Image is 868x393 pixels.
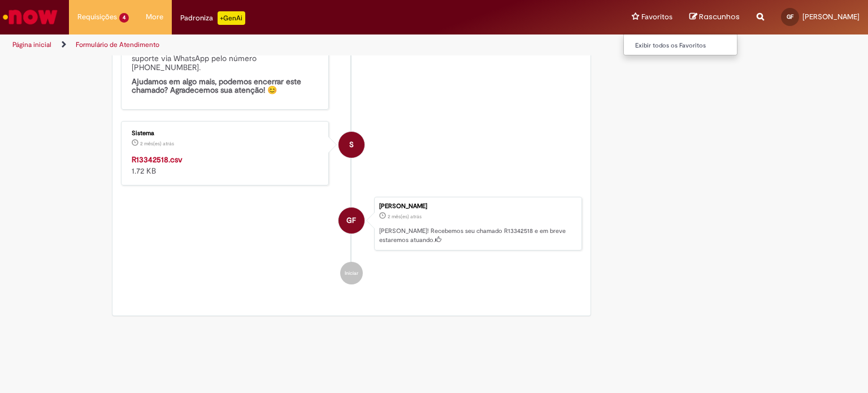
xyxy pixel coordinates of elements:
div: Padroniza [180,11,245,25]
p: +GenAi [218,11,245,25]
span: More [146,11,163,23]
span: Rascunhos [699,11,740,22]
a: Formulário de Atendimento [76,40,159,49]
ul: Favoritos [623,34,737,55]
span: S [349,131,354,158]
span: 4 [119,13,129,23]
div: Gabriela Fontinele [338,208,364,234]
img: ServiceNow [1,6,59,28]
span: GF [787,13,793,20]
div: 1.72 KB [132,154,320,176]
p: [PERSON_NAME]! Recebemos seu chamado R13342518 e em breve estaremos atuando. [379,227,576,244]
div: Sistema [132,130,320,137]
a: Rascunhos [689,12,740,23]
span: Requisições [77,11,117,23]
span: [PERSON_NAME] [802,12,860,21]
div: Sistema [338,132,364,158]
a: Exibir todos os Favoritos [624,40,748,52]
span: 2 mês(es) atrás [388,213,422,220]
b: Ajudamos em algo mais, podemos encerrar este chamado? Agradecemos sua atenção! 😊 [132,76,303,95]
time: 31/07/2025 16:12:35 [388,213,422,220]
a: R13342518.csv [132,154,183,165]
ul: Trilhas de página [8,34,570,55]
span: 2 mês(es) atrás [140,140,174,147]
a: Página inicial [12,40,51,49]
div: [PERSON_NAME] [379,203,576,210]
span: Favoritos [641,11,672,23]
span: GF [346,207,356,234]
h5: Por favor, entre em contato com a equipe de suporte via WhatsApp pelo número [PHONE_NUMBER]. [132,46,320,72]
time: 31/07/2025 16:12:46 [140,140,174,147]
li: Gabriela Fontinele [121,197,582,251]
